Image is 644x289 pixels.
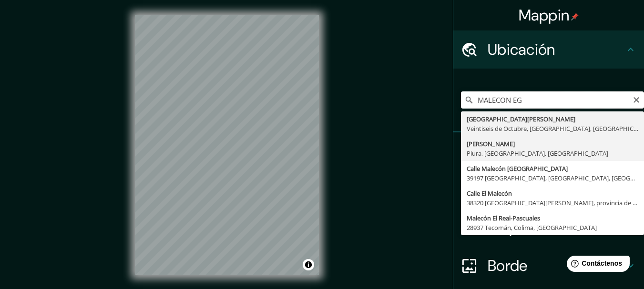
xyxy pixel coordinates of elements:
img: pin-icon.png [571,13,579,20]
div: Ubicación [453,30,644,69]
div: Disposición [453,209,644,247]
div: Estilo [453,170,644,209]
iframe: Lanzador de widgets de ayuda [559,252,634,279]
div: Borde [453,247,644,285]
font: Calle El Malecón [467,189,512,198]
font: [GEOGRAPHIC_DATA][PERSON_NAME] [467,115,575,123]
font: Mappin [519,5,570,25]
font: Borde [488,256,528,276]
font: Malecón El Real-Pascuales [467,214,540,222]
font: Ubicación [488,40,555,60]
button: Claro [633,95,640,104]
font: Piura, [GEOGRAPHIC_DATA], [GEOGRAPHIC_DATA] [467,149,608,158]
div: Patas [453,132,644,170]
canvas: Mapa [135,15,319,275]
input: Elige tu ciudad o zona [461,91,644,109]
font: Calle Malecón [GEOGRAPHIC_DATA] [467,164,568,173]
font: 28937 Tecomán, Colima, [GEOGRAPHIC_DATA] [467,223,597,232]
button: Activar o desactivar atribución [303,259,314,270]
font: [PERSON_NAME] [467,140,515,148]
